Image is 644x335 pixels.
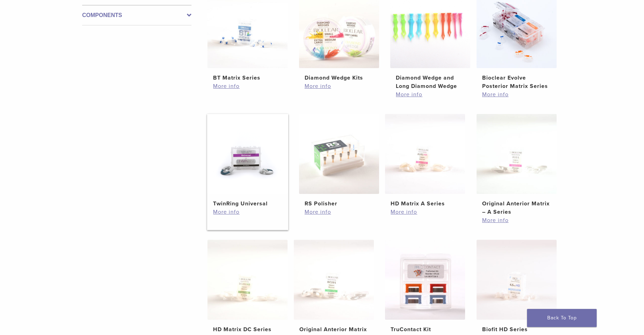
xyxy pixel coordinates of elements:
[482,199,551,216] h2: Original Anterior Matrix – A Series
[396,90,465,99] a: More info
[476,114,557,216] a: Original Anterior Matrix - A SeriesOriginal Anterior Matrix – A Series
[213,199,282,208] h2: TwinRing Universal
[385,114,466,208] a: HD Matrix A SeriesHD Matrix A Series
[207,114,288,208] a: TwinRing UniversalTwinRing Universal
[482,90,551,99] a: More info
[385,240,466,334] a: TruContact KitTruContact Kit
[391,208,460,216] a: More info
[299,114,379,194] img: RS Polisher
[396,74,465,90] h2: Diamond Wedge and Long Diamond Wedge
[482,325,551,334] h2: Biofit HD Series
[207,240,288,320] img: HD Matrix DC Series
[213,208,282,216] a: More info
[213,82,282,90] a: More info
[207,240,288,334] a: HD Matrix DC SeriesHD Matrix DC Series
[482,216,551,224] a: More info
[477,240,557,320] img: Biofit HD Series
[305,208,374,216] a: More info
[213,74,282,82] h2: BT Matrix Series
[305,82,374,90] a: More info
[476,240,557,334] a: Biofit HD SeriesBiofit HD Series
[213,325,282,334] h2: HD Matrix DC Series
[391,199,460,208] h2: HD Matrix A Series
[207,114,288,194] img: TwinRing Universal
[299,114,380,208] a: RS PolisherRS Polisher
[482,74,551,90] h2: Bioclear Evolve Posterior Matrix Series
[385,114,465,194] img: HD Matrix A Series
[527,309,597,327] a: Back To Top
[477,114,557,194] img: Original Anterior Matrix - A Series
[385,240,465,320] img: TruContact Kit
[391,325,460,334] h2: TruContact Kit
[305,199,374,208] h2: RS Polisher
[305,74,374,82] h2: Diamond Wedge Kits
[294,240,374,320] img: Original Anterior Matrix - DC Series
[82,11,191,19] label: Components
